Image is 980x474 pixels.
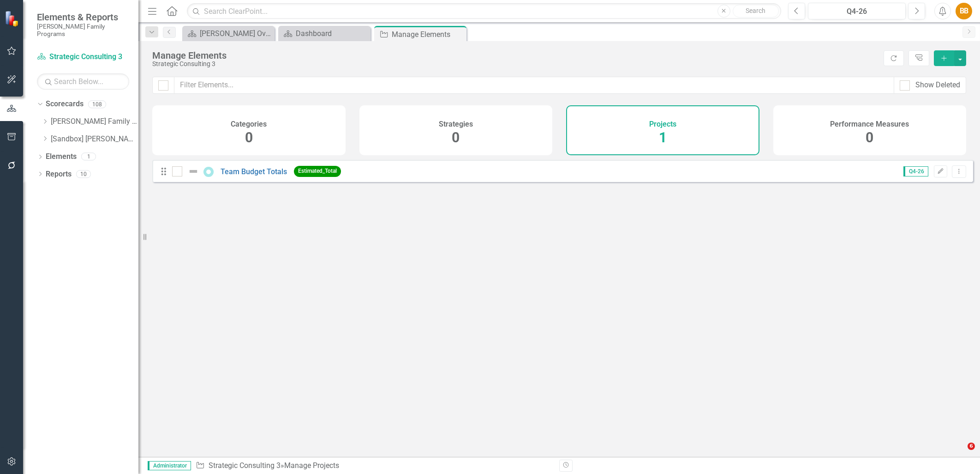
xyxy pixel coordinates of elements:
[746,7,765,14] span: Search
[392,29,464,40] div: Manage Elements
[439,120,473,128] h4: Strategies
[949,443,971,465] iframe: Intercom live chat
[296,28,368,39] div: Dashboard
[46,152,77,162] a: Elements
[46,169,72,180] a: Reports
[830,120,909,128] h4: Performance Measures
[37,52,129,62] a: Strategic Consulting 3
[866,129,873,146] span: 0
[956,3,972,19] button: BB
[188,166,199,177] img: Not Defined
[221,167,287,176] a: Team Budget Totals
[915,80,960,91] div: Show Deleted
[174,77,894,94] input: Filter Elements...
[649,120,676,128] h4: Projects
[152,50,879,61] div: Manage Elements
[51,134,138,145] a: [Sandbox] [PERSON_NAME] Family Programs
[46,99,84,109] a: Scorecards
[231,120,267,128] h4: Categories
[37,12,129,23] span: Elements & Reports
[148,461,191,470] span: Administrator
[37,23,129,38] small: [PERSON_NAME] Family Programs
[152,61,879,67] div: Strategic Consulting 3
[37,73,129,90] input: Search Below...
[185,28,272,39] a: [PERSON_NAME] Overview
[5,11,21,27] img: ClearPoint Strategy
[51,116,138,127] a: [PERSON_NAME] Family Programs
[968,443,975,450] span: 6
[281,28,368,39] a: Dashboard
[245,129,253,146] span: 0
[659,129,667,146] span: 1
[81,153,96,161] div: 1
[76,170,91,178] div: 10
[196,461,552,471] div: » Manage Projects
[294,166,341,176] span: Estimated_Total
[200,28,272,39] div: [PERSON_NAME] Overview
[88,100,106,108] div: 108
[733,5,779,18] button: Search
[209,461,281,470] a: Strategic Consulting 3
[808,3,906,19] button: Q4-26
[811,6,902,17] div: Q4-26
[903,166,928,176] span: Q4-26
[187,3,781,19] input: Search ClearPoint...
[452,129,460,146] span: 0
